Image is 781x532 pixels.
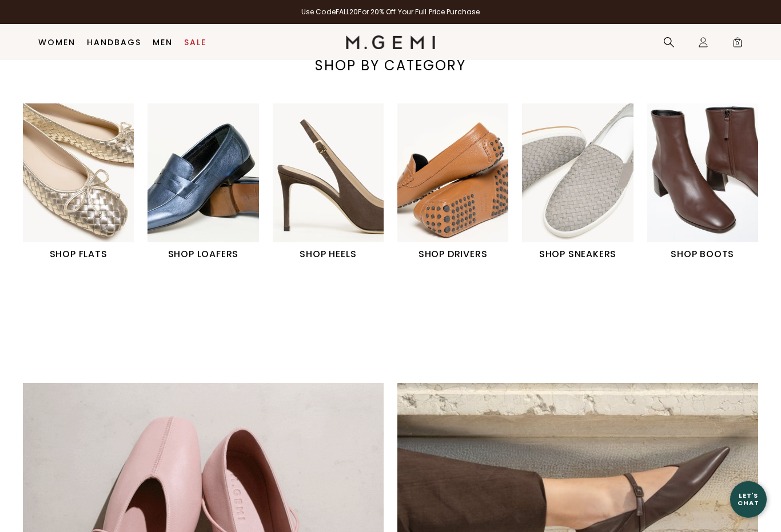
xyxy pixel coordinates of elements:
a: Handbags [87,38,141,47]
a: Women [38,38,75,47]
h1: SHOP LOAFERS [148,247,258,261]
div: 4 / 6 [397,103,522,261]
div: 5 / 6 [522,103,647,261]
div: 3 / 6 [273,103,397,261]
span: 0 [732,39,743,50]
a: Men [153,38,173,47]
a: SHOP DRIVERS [397,103,508,261]
div: 1 / 6 [23,103,148,261]
a: SHOP SNEAKERS [522,103,633,261]
a: SHOP HEELS [273,103,384,261]
div: 2 / 6 [148,103,272,261]
div: SHOP BY CATEGORY [293,57,488,75]
a: SHOP BOOTS [647,103,758,261]
img: M.Gemi [346,35,436,49]
h1: SHOP SNEAKERS [522,247,633,261]
div: 6 / 6 [647,103,772,261]
strong: FALL20 [336,7,358,17]
a: Sale [184,38,206,47]
div: Let's Chat [730,492,767,506]
h1: SHOP FLATS [23,247,134,261]
h1: SHOP DRIVERS [397,247,508,261]
h1: SHOP HEELS [273,247,384,261]
h1: SHOP BOOTS [647,247,758,261]
a: SHOP FLATS [23,103,134,261]
a: SHOP LOAFERS [148,103,258,261]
